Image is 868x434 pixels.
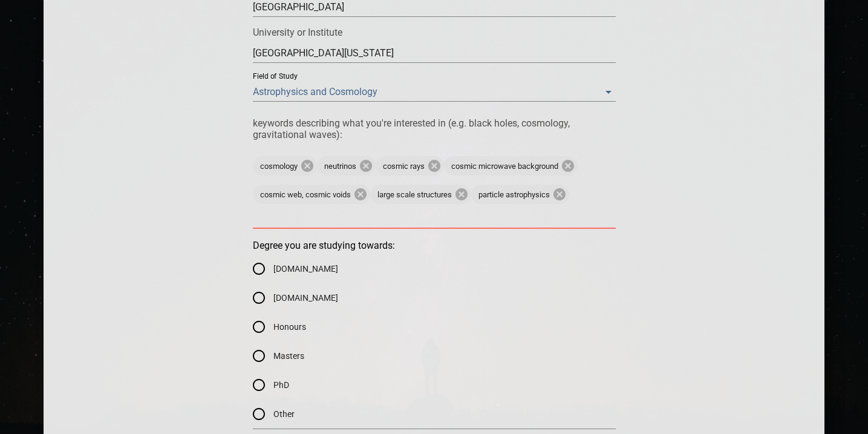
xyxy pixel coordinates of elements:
[253,156,317,176] div: cosmology
[253,189,358,200] span: cosmic web, cosmic voids
[253,117,616,140] p: keywords describing what you're interested in (e.g. black holes, cosmology, gravitational waves):
[253,241,395,251] legend: Degree you are studying towards:
[273,321,306,334] span: Honours
[471,189,557,200] span: particle astrophysics
[273,379,289,392] span: PhD
[471,185,569,204] div: particle astrophysics
[317,156,376,176] div: neutrinos
[273,292,338,304] span: [DOMAIN_NAME]
[273,408,295,421] span: Other
[253,73,298,81] label: Field of Study
[444,156,578,176] div: cosmic microwave background
[444,160,566,172] span: cosmic microwave background
[273,350,304,363] span: Masters
[273,263,338,275] span: [DOMAIN_NAME]
[253,185,370,204] div: cosmic web, cosmic voids
[376,160,432,172] span: cosmic rays
[253,82,616,102] div: Astrophysics and Cosmology
[253,160,305,172] span: cosmology
[376,156,444,176] div: cosmic rays
[370,185,471,204] div: large scale structures
[253,44,616,63] input: start typing...
[317,160,364,172] span: neutrinos
[370,189,459,200] span: large scale structures
[253,254,616,429] div: Degree you are studying towards:
[253,27,616,38] p: University or Institute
